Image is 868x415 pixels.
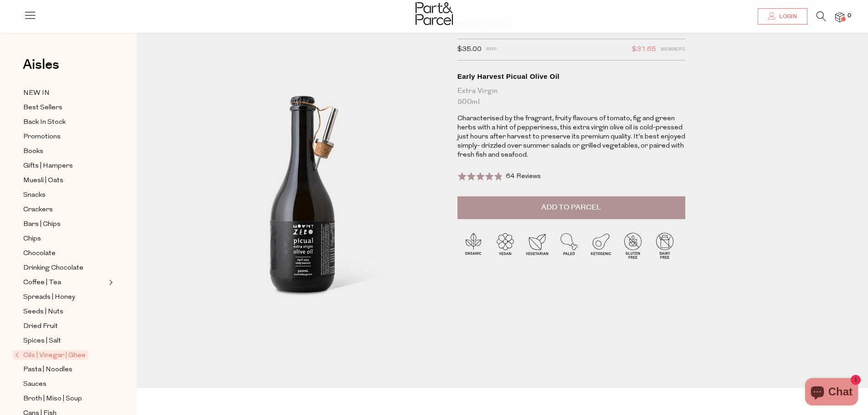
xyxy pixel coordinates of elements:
[23,161,73,172] span: Gifts | Hampers
[15,350,106,361] a: Oils | Vinegar | Ghee
[23,394,82,405] span: Broth | Miso | Soup
[23,219,106,230] a: Bars | Chips
[23,219,61,230] span: Bars | Chips
[457,72,685,81] div: Early Harvest Picual Olive Oil
[23,204,106,215] a: Crackers
[23,146,106,157] a: Books
[649,230,681,261] img: P_P-ICONS-Live_Bec_V11_Dairy_Free.svg
[23,175,106,186] a: Muesli | Oats
[23,234,41,245] span: Chips
[457,230,489,261] img: P_P-ICONS-Live_Bec_V11_Organic.svg
[23,393,106,405] a: Broth | Miso | Soup
[23,321,58,332] span: Dried Fruit
[585,230,617,261] img: P_P-ICONS-Live_Bec_V11_Ketogenic.svg
[107,277,113,288] button: Expand/Collapse Coffee | Tea
[23,175,63,186] span: Muesli | Oats
[23,190,106,201] a: Snacks
[23,248,106,259] a: Chocolate
[23,190,46,201] span: Snacks
[23,248,56,259] span: Chocolate
[23,205,53,215] span: Crackers
[23,55,59,75] span: Aisles
[23,292,75,303] span: Spreads | Honey
[23,335,106,347] a: Spices | Salt
[23,364,72,375] span: Pasta | Noodles
[23,292,106,303] a: Spreads | Honey
[23,117,106,128] a: Back In Stock
[661,44,685,56] span: Members
[23,102,106,113] a: Best Sellers
[521,230,553,261] img: P_P-ICONS-Live_Bec_V11_Vegetarian.svg
[23,364,106,375] a: Pasta | Noodles
[489,230,521,261] img: P_P-ICONS-Live_Bec_V11_Vegan.svg
[835,12,844,22] a: 0
[23,262,106,274] a: Drinking Chocolate
[23,321,106,332] a: Dried Fruit
[23,379,46,390] span: Sauces
[457,86,685,108] div: Extra Virgin 500ml
[23,117,66,128] span: Back In Stock
[23,233,106,245] a: Chips
[23,132,61,143] span: Promotions
[632,44,656,56] span: $31.65
[13,350,88,360] span: Oils | Vinegar | Ghee
[23,379,106,390] a: Sauces
[541,202,601,213] span: Add to Parcel
[802,378,861,408] inbox-online-store-chat: Shopify online store chat
[23,87,106,99] a: NEW IN
[486,44,497,56] span: RRP
[23,131,106,143] a: Promotions
[845,12,853,20] span: 0
[23,102,62,113] span: Best Sellers
[23,263,83,274] span: Drinking Chocolate
[457,44,482,56] span: $35.00
[506,173,541,180] span: 64 Reviews
[23,306,106,318] a: Seeds | Nuts
[457,196,685,219] button: Add to Parcel
[23,307,63,318] span: Seeds | Nuts
[23,160,106,172] a: Gifts | Hampers
[457,114,685,160] p: Characterised by the fragrant, fruity flavours of tomato, fig and green herbs with a hint of pepp...
[164,24,444,354] img: Early Harvest Picual Olive Oil
[23,58,59,81] a: Aisles
[23,146,43,157] span: Books
[23,336,61,347] span: Spices | Salt
[758,8,807,25] a: Login
[23,88,50,99] span: NEW IN
[553,230,585,261] img: P_P-ICONS-Live_Bec_V11_Paleo.svg
[23,277,106,288] a: Coffee | Tea
[416,2,453,25] img: Part&Parcel
[777,13,797,20] span: Login
[617,230,649,261] img: P_P-ICONS-Live_Bec_V11_Gluten_Free.svg
[23,277,61,288] span: Coffee | Tea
